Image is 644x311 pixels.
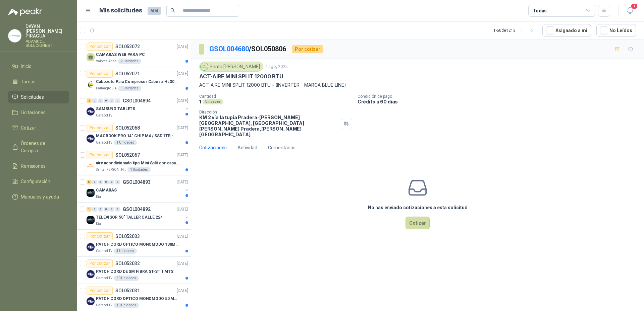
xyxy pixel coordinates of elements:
[115,207,120,212] div: 0
[87,162,95,170] img: Company Logo
[77,40,191,67] a: Por cotizarSOL052072[DATE] CAMARAS WEB PARA PCValores Atlas2 Unidades
[92,207,97,212] div: 0
[25,24,69,38] p: DAYAN [PERSON_NAME] PIRAGUA
[96,52,145,58] p: CAMARAS WEB PARA PC
[25,40,69,48] p: ADAMCOL SOLUCIONES T.I
[8,160,69,172] a: Remisiones
[115,71,140,76] p: SOL052071
[177,179,188,185] p: [DATE]
[123,180,151,184] p: GSOL004893
[199,144,227,151] div: Cotizaciones
[148,7,161,15] span: 604
[77,230,191,257] a: Por cotizarSOL052033[DATE] Company LogoPATCH CORD OPTICO MONOMODO 100MTSCaracol TV4 Unidades
[96,79,179,85] p: Cabezote Para Compresor Cabezal Hs3065a Nuevo Marca 3hp
[406,217,430,229] button: Cotizar
[118,86,141,91] div: 1 Unidades
[104,98,109,103] div: 0
[87,180,92,184] div: 6
[177,260,188,267] p: [DATE]
[87,124,113,132] div: Por cotizar
[8,60,69,73] a: Inicio
[177,44,188,50] p: [DATE]
[21,78,36,85] span: Tareas
[596,24,636,37] button: No Leídos
[8,91,69,103] a: Solicitudes
[170,8,175,13] span: search
[99,6,142,15] h1: Mis solicitudes
[77,257,191,284] a: Por cotizarSOL052032[DATE] Company LogoPATCH CORD DE SM FIBRA ST-ST 1 MTSCaracol TV20 Unidades
[115,153,140,157] p: SOL052067
[87,232,113,240] div: Por cotizar
[87,205,190,227] a: 1 0 0 0 0 0 GSOL004892[DATE] Company LogoTELEVISOR 50" TALLER CALLE 224Kia
[21,193,59,201] span: Manuales y ayuda
[177,206,188,213] p: [DATE]
[177,98,188,104] p: [DATE]
[109,207,114,212] div: 0
[368,204,468,211] h3: No has enviado cotizaciones a esta solicitud
[21,162,46,170] span: Remisiones
[199,73,283,80] p: ACT-AIRE MINI SPLIT 12000 BTU
[87,287,113,295] div: Por cotizar
[87,243,95,251] img: Company Logo
[8,29,21,42] img: Company Logo
[92,180,97,184] div: 0
[96,59,117,64] p: Valores Atlas
[542,24,591,37] button: Asignado a mi
[96,140,112,145] p: Caracol TV
[96,160,179,166] p: aire acondicionado tipo Mini Split con capacidad de 12000 BTU a 110V o 220V
[114,140,137,145] div: 1 Unidades
[98,180,103,184] div: 0
[21,109,46,116] span: Licitaciones
[268,144,296,151] div: Comentarios
[92,98,97,103] div: 0
[77,121,191,148] a: Por cotizarSOL052068[DATE] Company LogoMACBOOK PRO 14" CHIP M4 / SSD 1TB - 24 GB RAMCaracol TV1 U...
[115,288,140,293] p: SOL052031
[8,75,69,88] a: Tareas
[115,126,140,130] p: SOL052068
[96,113,112,118] p: Caracol TV
[109,180,114,184] div: 0
[115,44,140,49] p: SOL052072
[266,64,288,70] p: 1 ago, 2025
[87,297,95,305] img: Company Logo
[127,167,151,172] div: 1 Unidades
[87,107,95,115] img: Company Logo
[114,303,139,308] div: 10 Unidades
[533,7,547,14] div: Todas
[203,99,223,104] div: Unidades
[21,93,44,101] span: Solicitudes
[96,194,101,200] p: Kia
[199,110,338,114] p: Dirección
[104,207,109,212] div: 0
[21,63,32,70] span: Inicio
[96,214,162,221] p: TELEVISOR 50" TALLER CALLE 224
[87,207,92,212] div: 1
[104,180,109,184] div: 0
[123,98,151,103] p: GSOL004894
[77,67,191,94] a: Por cotizarSOL052071[DATE] Company LogoCabezote Para Compresor Cabezal Hs3065a Nuevo Marca 3hpPal...
[8,175,69,188] a: Configuración
[199,81,636,89] p: ACT-AIRE MINI SPLIT 12000 BTU - (INVERTER - MARCA BLUE LINE)
[631,3,638,9] span: 1
[96,296,179,302] p: PATCH CORD OPTICO MONOMODO 50 MTS
[87,70,113,78] div: Por cotizar
[96,106,135,112] p: SAMSUNG TABLETS
[21,178,50,185] span: Configuración
[115,234,140,239] p: SOL052033
[87,151,113,159] div: Por cotizar
[199,114,338,137] p: KM 2 vía la tupia Pradera-[PERSON_NAME][GEOGRAPHIC_DATA], [GEOGRAPHIC_DATA][PERSON_NAME] Pradera ...
[98,98,103,103] div: 0
[115,180,120,184] div: 0
[624,5,636,17] button: 1
[87,216,95,224] img: Company Logo
[358,94,641,99] p: Condición de pago
[96,221,101,227] p: Kia
[21,124,36,132] span: Cotizar
[177,71,188,77] p: [DATE]
[87,135,95,143] img: Company Logo
[96,133,179,139] p: MACBOOK PRO 14" CHIP M4 / SSD 1TB - 24 GB RAM
[199,94,352,99] p: Cantidad
[199,99,201,104] p: 1
[87,80,95,88] img: Company Logo
[87,43,113,51] div: Por cotizar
